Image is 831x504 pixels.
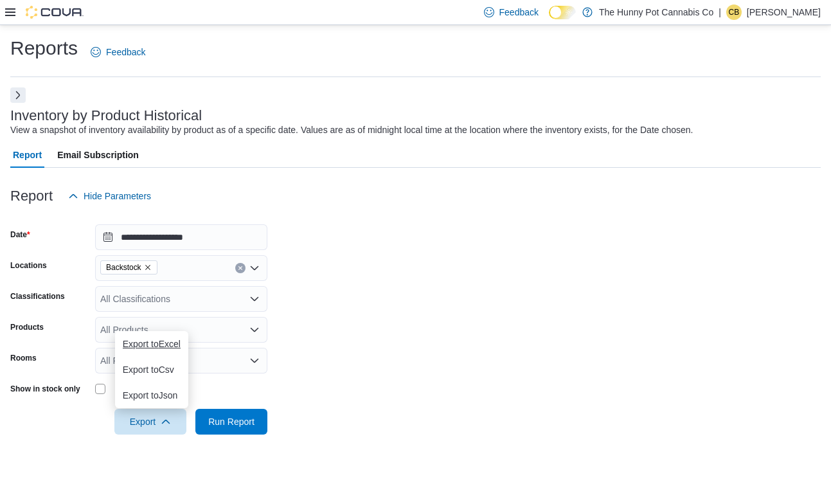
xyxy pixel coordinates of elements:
label: Date [10,230,30,240]
h3: Report [10,188,53,204]
span: Run Report [208,415,255,428]
label: Locations [10,260,47,271]
button: Next [10,87,26,103]
a: Feedback [85,39,150,65]
button: Open list of options [249,355,260,366]
span: Export to Json [123,390,181,401]
div: Christina Brown [726,4,742,20]
p: [PERSON_NAME] [747,4,821,20]
input: Dark Mode [549,6,576,19]
span: Email Subscription [57,142,139,168]
span: Export to Csv [123,364,181,375]
button: Run Report [195,409,267,435]
p: | [719,4,721,20]
label: Show in stock only [10,384,80,394]
button: Export toExcel [115,331,188,357]
span: Backstock [106,261,141,274]
button: Clear input [235,263,246,273]
img: Cova [26,6,84,19]
span: Feedback [499,6,539,19]
p: The Hunny Pot Cannabis Co [599,4,713,20]
label: Rooms [10,353,37,363]
button: Export toCsv [115,357,188,382]
span: CB [729,4,740,20]
button: Export [114,409,186,435]
div: View a snapshot of inventory availability by product as of a specific date. Values are as of midn... [10,123,693,137]
h1: Reports [10,35,78,61]
span: Report [13,142,42,168]
button: Open list of options [249,325,260,335]
button: Open list of options [249,263,260,273]
span: Feedback [106,46,145,59]
label: Classifications [10,291,65,301]
button: Remove Backstock from selection in this group [144,264,152,271]
span: Hide Parameters [84,190,151,203]
span: Backstock [100,260,157,274]
h3: Inventory by Product Historical [10,108,202,123]
span: Export to Excel [123,339,181,349]
input: Press the down key to open a popover containing a calendar. [95,224,267,250]
label: Products [10,322,44,332]
span: Export [122,409,179,435]
button: Open list of options [249,294,260,304]
button: Export toJson [115,382,188,408]
button: Hide Parameters [63,183,156,209]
